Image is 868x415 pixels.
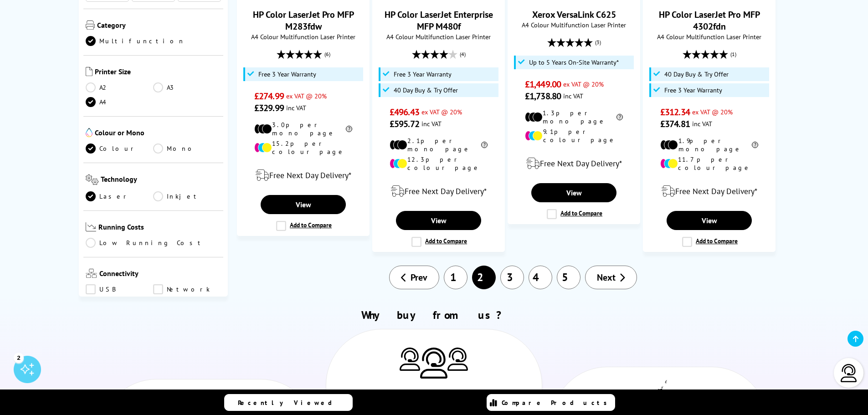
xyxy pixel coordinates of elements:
[411,272,427,283] span: Prev
[444,266,467,289] a: 1
[86,67,92,76] img: Printer Size
[86,269,97,278] img: Connectivity
[101,174,221,187] span: Technology
[595,34,601,51] span: (3)
[667,211,751,230] a: View
[99,269,221,280] span: Connectivity
[692,108,733,116] span: ex VAT @ 20%
[447,348,468,371] img: Printer Experts
[394,87,458,94] span: 40 Day Buy & Try Offer
[394,71,452,78] span: Free 3 Year Warranty
[242,32,365,41] span: A4 Colour Multifunction Laser Printer
[153,191,221,201] a: Inkjet
[525,128,623,144] li: 9.1p per colour page
[411,237,467,247] label: Add to Compare
[648,179,770,204] div: modal_delivery
[563,80,604,88] span: ex VAT @ 20%
[385,9,493,32] a: HP Color LaserJet Enterprise MFP M480f
[390,118,419,130] span: £595.72
[261,195,345,214] a: View
[254,90,284,102] span: £274.99
[286,103,306,112] span: inc VAT
[563,92,583,100] span: inc VAT
[502,399,612,407] span: Compare Products
[286,92,327,100] span: ex VAT @ 20%
[253,9,354,32] a: HP Color LaserJet Pro MFP M283fdw
[153,82,221,92] a: A3
[86,20,95,30] img: Category
[421,108,462,116] span: ex VAT @ 20%
[513,151,635,176] div: modal_delivery
[86,36,185,46] a: Multifunction
[254,121,352,137] li: 3.0p per mono page
[420,348,447,379] img: Printer Experts
[86,97,154,107] a: A4
[95,67,221,78] span: Printer Size
[96,308,773,322] h2: Why buy from us?
[664,87,722,94] span: Free 3 Year Warranty
[529,59,619,66] span: Up to 5 Years On-Site Warranty*
[547,209,602,219] label: Add to Compare
[98,222,221,234] span: Running Costs
[377,179,500,204] div: modal_delivery
[529,266,552,289] a: 4
[664,71,729,78] span: 40 Day Buy & Try Offer
[660,137,758,153] li: 1.9p per mono page
[730,46,736,63] span: (1)
[396,211,481,230] a: View
[692,119,712,128] span: inc VAT
[659,9,760,32] a: HP Color LaserJet Pro MFP 4302fdn
[86,128,92,137] img: Colour or Mono
[531,183,616,202] a: View
[390,155,488,172] li: 12.3p per colour page
[390,137,488,153] li: 2.1p per mono page
[513,20,635,29] span: A4 Colour Multifunction Laser Printer
[660,118,690,130] span: £374.81
[86,222,97,232] img: Running Costs
[532,9,616,20] a: Xerox VersaLink C625
[254,139,352,156] li: 15.2p per colour page
[400,348,420,371] img: Printer Experts
[585,266,637,289] a: Next
[86,82,154,92] a: A2
[276,221,332,231] label: Add to Compare
[421,119,442,128] span: inc VAT
[390,106,419,118] span: £496.43
[14,353,24,363] div: 2
[97,20,221,31] span: Category
[153,143,221,154] a: Mono
[377,32,500,41] span: A4 Colour Multifunction Laser Printer
[525,90,561,102] span: £1,738.80
[660,155,758,172] li: 11.7p per colour page
[254,102,284,114] span: £329.99
[86,191,154,201] a: Laser
[525,109,623,125] li: 1.3p per mono page
[840,364,858,382] img: user-headset-light.svg
[238,399,341,407] span: Recently Viewed
[660,106,690,118] span: £312.34
[525,78,561,90] span: £1,449.00
[682,237,738,247] label: Add to Compare
[389,266,439,289] a: Prev
[153,284,221,294] a: Network
[648,32,770,41] span: A4 Colour Multifunction Laser Printer
[460,46,466,63] span: (4)
[86,143,154,154] a: Colour
[487,394,615,411] a: Compare Products
[380,388,488,414] div: 30+ Printer Experts Ready to Take Your Call
[86,238,221,248] a: Low Running Cost
[597,272,616,283] span: Next
[242,163,365,188] div: modal_delivery
[500,266,524,289] a: 3
[324,46,330,63] span: (6)
[258,71,316,78] span: Free 3 Year Warranty
[86,284,154,294] a: USB
[86,174,99,185] img: Technology
[224,394,353,411] a: Recently Viewed
[557,266,580,289] a: 5
[95,128,221,139] span: Colour or Mono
